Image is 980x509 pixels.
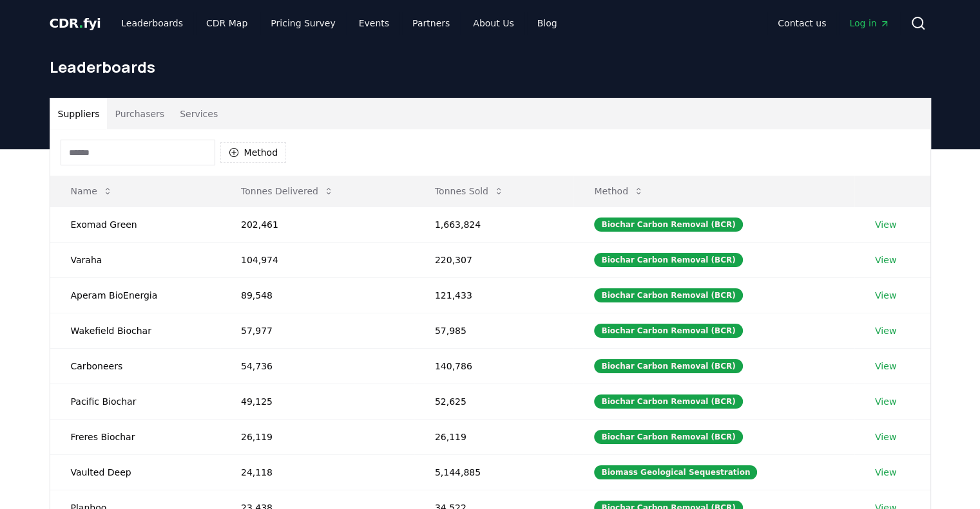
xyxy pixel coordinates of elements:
a: Events [349,12,399,35]
a: Partners [402,12,460,35]
td: Vaulted Deep [50,454,220,490]
td: 5,144,885 [414,454,574,490]
nav: Main [767,12,899,35]
a: View [875,360,896,373]
button: Method [220,142,287,163]
td: Freres Biochar [50,419,220,454]
a: About Us [463,12,524,35]
div: Biochar Carbon Removal (BCR) [594,288,742,302]
button: Tonnes Delivered [231,178,344,204]
td: 26,119 [414,419,574,454]
td: Wakefield Biochar [50,313,220,348]
div: Biochar Carbon Removal (BCR) [594,253,742,267]
td: 57,985 [414,313,574,348]
a: Leaderboards [111,12,193,35]
td: 52,625 [414,384,574,419]
a: Blog [527,12,568,35]
div: Biochar Carbon Removal (BCR) [594,359,742,373]
button: Method [584,178,654,204]
div: Biochar Carbon Removal (BCR) [594,430,742,444]
td: 104,974 [220,242,414,277]
div: Biochar Carbon Removal (BCR) [594,324,742,338]
a: CDR Map [196,12,258,35]
button: Suppliers [50,98,108,129]
div: Biomass Geological Sequestration [594,465,757,479]
td: Exomad Green [50,207,220,242]
span: CDR fyi [50,15,101,31]
td: 140,786 [414,348,574,384]
button: Purchasers [107,98,172,129]
a: View [875,430,896,443]
td: 1,663,824 [414,207,574,242]
a: View [875,254,896,266]
a: View [875,218,896,231]
button: Services [172,98,226,129]
td: Pacific Biochar [50,384,220,419]
div: Biochar Carbon Removal (BCR) [594,217,742,232]
span: Log in [849,17,889,30]
nav: Main [111,12,567,35]
a: CDR.fyi [50,14,101,32]
td: Aperam BioEnergia [50,277,220,313]
a: Pricing Survey [260,12,345,35]
td: 54,736 [220,348,414,384]
a: View [875,289,896,302]
td: 220,307 [414,242,574,277]
a: View [875,395,896,408]
td: 57,977 [220,313,414,348]
a: View [875,324,896,337]
td: Varaha [50,242,220,277]
a: View [875,466,896,479]
a: Log in [839,12,899,35]
td: 49,125 [220,384,414,419]
span: . [79,15,83,31]
div: Biochar Carbon Removal (BCR) [594,394,742,409]
h1: Leaderboards [50,57,931,77]
td: 26,119 [220,419,414,454]
td: 89,548 [220,277,414,313]
button: Tonnes Sold [425,178,514,204]
td: Carboneers [50,348,220,384]
a: Contact us [767,12,836,35]
td: 202,461 [220,207,414,242]
button: Name [61,178,123,204]
td: 24,118 [220,454,414,490]
td: 121,433 [414,277,574,313]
